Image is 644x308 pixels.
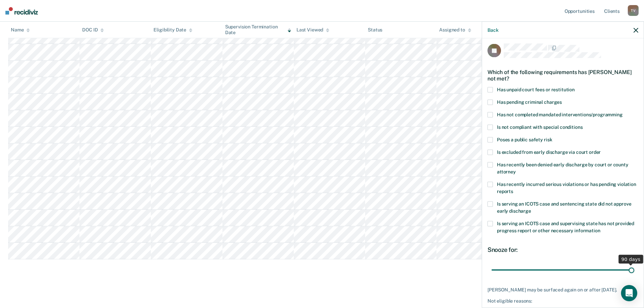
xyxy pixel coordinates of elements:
[82,27,104,33] div: DOC ID
[487,246,638,254] div: Snooze for:
[621,285,637,301] div: Open Intercom Messenger
[439,27,471,33] div: Assigned to
[153,27,192,33] div: Eligibility Date
[11,27,30,33] div: Name
[497,162,628,174] span: Has recently been denied early discharge by court or county attorney
[497,149,601,155] span: Is excluded from early discharge via court order
[497,201,631,214] span: Is serving an ICOTS case and sentencing state did not approve early discharge
[497,221,634,233] span: Is serving an ICOTS case and supervising state has not provided progress report or other necessar...
[497,112,623,117] span: Has not completed mandated interventions/programming
[487,27,498,33] button: Back
[487,63,638,87] div: Which of the following requirements has [PERSON_NAME] not met?
[619,255,643,263] div: 90 days
[487,287,638,292] div: [PERSON_NAME] may be surfaced again on or after [DATE].
[487,298,638,304] div: Not eligible reasons:
[497,124,582,130] span: Is not compliant with special conditions
[497,99,562,105] span: Has pending criminal charges
[368,27,382,33] div: Status
[628,5,639,16] div: T V
[5,7,38,15] img: Recidiviz
[497,182,636,194] span: Has recently incurred serious violations or has pending violation reports
[296,27,329,33] div: Last Viewed
[497,87,575,92] span: Has unpaid court fees or restitution
[225,24,291,35] div: Supervision Termination Date
[497,137,552,142] span: Poses a public safety risk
